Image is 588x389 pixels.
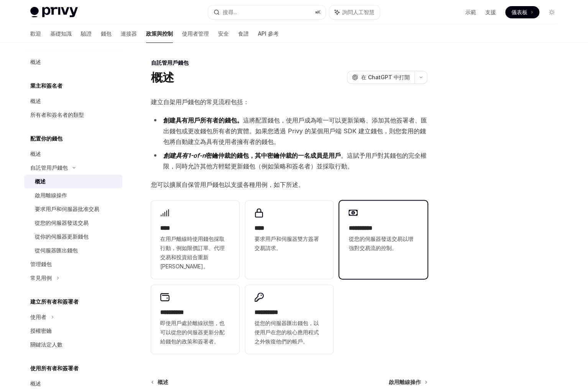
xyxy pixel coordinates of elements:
font: 常見用例 [30,275,52,281]
a: 連接器 [121,25,137,43]
button: 詢問人工智慧 [329,5,380,19]
font: 建立所有者和簽署者 [30,298,79,305]
font: 概述 [158,379,168,385]
a: 驗證 [81,25,92,43]
font: 歡迎 [30,30,41,37]
font: K [317,9,321,15]
a: 儀表板 [505,6,539,18]
font: 要求用戶和伺服器批准交易 [35,206,99,212]
a: 支援 [485,8,496,16]
font: 示範 [465,9,476,15]
a: 概述 [24,147,122,161]
font: 使用所有者和簽署者 [30,365,79,371]
img: 燈光標誌 [30,7,78,18]
font: 概述 [30,150,41,157]
font: 概述 [35,178,46,185]
font: 使用者 [30,314,46,320]
button: 搜尋...⌘K [208,5,325,19]
font: 創建具有1-of-n [163,152,206,159]
font: 管理錢包 [30,261,52,267]
a: 錢包 [101,25,112,43]
font: 自託管用戶錢包 [151,59,189,66]
a: API 參考 [258,25,279,43]
a: 關鍵法定人數 [24,338,122,351]
font: ，其中密鑰仲裁的一名成員是用戶 [249,152,341,159]
a: 從伺服器匯出錢包 [24,244,122,257]
font: 在用戶離線時使用錢包採取行動，例如限價訂單、代理交易和投資組合重新[PERSON_NAME]。 [160,235,225,270]
font: 概述 [30,98,41,104]
a: 授權密鑰 [24,324,122,338]
a: 政策與控制 [146,25,173,43]
font: 使用者管理 [182,30,209,37]
font: 政策與控制 [146,30,173,37]
font: 連接器 [121,30,137,37]
font: API 參考 [258,30,279,37]
font: 概述 [30,380,41,387]
a: 從你的伺服器更新錢包 [24,230,122,244]
font: 詢問人工智慧 [342,9,374,15]
a: 概述 [24,94,122,108]
font: 從伺服器匯出錢包 [35,247,78,253]
font: 即使用戶處於離線狀態，也可以從您的伺服器更新分配給錢包的政策和簽署者。 [160,320,225,345]
font: 配置你的錢包 [30,135,62,142]
font: 自託管用戶錢包 [30,164,68,171]
font: 驗證 [81,30,92,37]
a: ****在用戶離線時使用錢包採取行動，例如限價訂單、代理交易和投資組合重新[PERSON_NAME]。 [151,201,239,279]
a: 示範 [465,8,476,16]
font: 您可以擴展自保管用戶錢包以支援各種用例，如下所述。 [151,181,304,188]
a: 啟用離線操作 [24,188,122,202]
a: 概述 [152,378,168,386]
font: 從您的伺服器發送交易 [35,219,89,226]
font: 啟用離線操作 [35,192,67,198]
font: 建立自架用戶錢包的常見流程包括： [151,98,249,106]
font: 要求用戶和伺服器雙方簽署交易請求。 [255,235,319,251]
a: 安全 [218,25,229,43]
font: 從你的伺服器更新錢包 [35,233,89,240]
a: 基礎知識 [50,25,72,43]
font: 這將配置錢包，使用戶成為唯一可以更新策略、添加其他簽署者、匯出錢包或更改錢包所有者的實體。如果您透過 Privy 的某個用戶端 SDK 建立錢包，則您套用的錢包將自動建立為具有使用者擁有者的錢包。 [163,116,427,145]
font: 支援 [485,9,496,15]
button: 在 ChatGPT 中打開 [347,71,414,84]
font: 基礎知識 [50,30,72,37]
font: 安全 [218,30,229,37]
font: 業主和簽名者 [30,82,62,89]
a: 所有者和簽名者的類型 [24,108,122,122]
font: ⌘ [315,9,317,15]
a: ****要求用戶和伺服器雙方簽署交易請求。 [245,201,333,279]
a: 管理錢包 [24,257,122,271]
font: 密鑰仲裁的錢包 [206,152,249,159]
font: 從您的伺服器匯出錢包，以便用戶在您的核心應用程式之外恢復他們的帳戶。 [255,320,319,345]
a: 要求用戶和伺服器批准交易 [24,202,122,216]
a: 使用者管理 [182,25,209,43]
font: 食譜 [238,30,249,37]
font: 啟用離線操作 [389,379,421,385]
font: 授權密鑰 [30,327,52,334]
font: 搜尋... [223,9,237,15]
font: 創建具有用戶所有者的錢包。 [163,116,243,124]
font: 所有者和簽名者的類型 [30,111,84,118]
a: 概述 [24,175,122,188]
font: 概述 [30,59,41,65]
font: 在 ChatGPT 中打開 [361,74,410,80]
font: 錢包 [101,30,112,37]
a: **** *****即使用戶處於離線狀態，也可以從您的伺服器更新分配給錢包的政策和簽署者。 [151,285,239,354]
a: 從您的伺服器發送交易 [24,216,122,230]
a: 概述 [24,55,122,69]
font: 概述 [151,70,174,84]
font: 從您的伺服器發送交易以增強對交易流的控制。 [348,235,413,251]
font: 關鍵法定人數 [30,341,62,348]
font: 儀表板 [511,9,527,15]
a: 歡迎 [30,25,41,43]
a: 啟用離線操作 [389,378,427,386]
a: 食譜 [238,25,249,43]
button: 切換暗模式 [545,6,558,18]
